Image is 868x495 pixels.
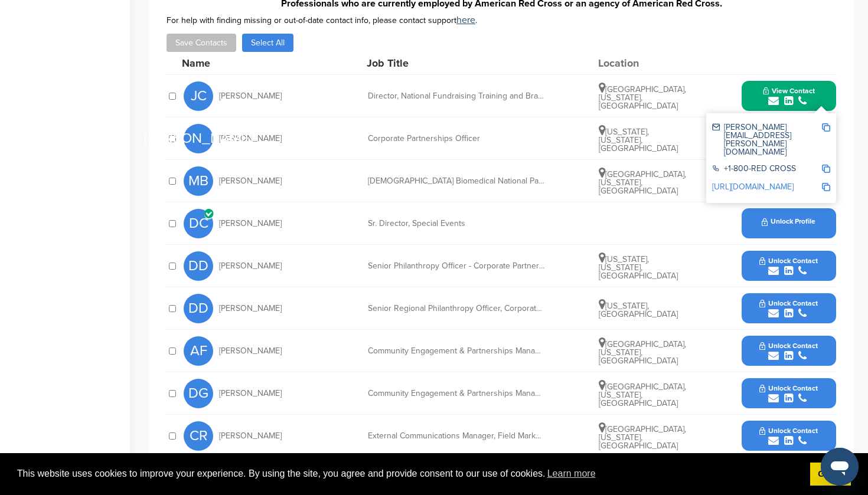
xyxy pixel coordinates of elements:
div: Location [598,58,687,68]
span: [US_STATE], [US_STATE], [GEOGRAPHIC_DATA] [599,127,678,153]
span: [PERSON_NAME] [219,389,282,398]
div: Name [182,58,312,68]
a: dismiss cookie message [810,463,851,486]
div: Senior Regional Philanthropy Officer, Corporate Partnerships [368,304,545,313]
span: [PERSON_NAME] [184,124,213,153]
a: here [456,14,475,26]
span: [PERSON_NAME] [219,304,282,313]
img: Copy [822,123,830,132]
button: Unlock Contact [745,418,832,454]
span: [GEOGRAPHIC_DATA], [US_STATE], [GEOGRAPHIC_DATA] [599,382,686,408]
button: Unlock Contact [745,333,832,369]
span: Unlock Contact [759,299,818,307]
span: [PERSON_NAME] [219,92,282,100]
div: Community Engagement & Partnerships Manager [368,389,545,398]
div: +1-800-RED CROSS [712,165,821,175]
span: Unlock Contact [759,384,818,392]
span: [PERSON_NAME] [219,347,282,355]
div: [PERSON_NAME][EMAIL_ADDRESS][PERSON_NAME][DOMAIN_NAME] [712,123,821,156]
span: Unlock Contact [759,427,818,435]
span: [US_STATE], [GEOGRAPHIC_DATA] [599,301,678,319]
a: [URL][DOMAIN_NAME] [712,182,794,192]
span: [PERSON_NAME] [219,177,282,185]
span: MB [184,166,213,196]
button: Unlock Contact [745,248,832,284]
span: [GEOGRAPHIC_DATA], [US_STATE], [GEOGRAPHIC_DATA] [599,424,686,451]
span: CR [184,421,213,451]
span: Unlock Contact [759,342,818,350]
iframe: Button to launch messaging window [821,448,859,486]
a: DC [PERSON_NAME] Sr. Director, Special Events Unlock Profile [184,202,836,244]
a: learn more about cookies [546,465,598,483]
span: [PERSON_NAME] [219,219,282,228]
div: [DEMOGRAPHIC_DATA] Biomedical National Partnership Manager [368,177,545,185]
span: DG [184,379,213,408]
span: View Contact [763,87,815,95]
span: [US_STATE], [US_STATE], [GEOGRAPHIC_DATA] [599,254,678,281]
span: This website uses cookies to improve your experience. By using the site, you agree and provide co... [17,465,801,483]
span: Unlock Profile [762,218,815,226]
button: Save Contacts [167,34,236,52]
span: [GEOGRAPHIC_DATA], [US_STATE], [GEOGRAPHIC_DATA] [599,84,686,111]
span: [GEOGRAPHIC_DATA], [US_STATE], [GEOGRAPHIC_DATA] [599,169,686,196]
span: Unlock Contact [759,257,818,265]
button: Select All [242,34,293,52]
span: DD [184,251,213,281]
span: [PERSON_NAME] [219,262,282,270]
div: External Communications Manager, Field Marketing [368,432,545,440]
button: View Contact [749,78,829,114]
span: JC [184,81,213,111]
div: Corporate Partnerships Officer [368,135,545,143]
span: [PERSON_NAME] [219,432,282,440]
span: DC [184,209,213,238]
div: For help with finding missing or out-of-date contact info, please contact support . [167,15,836,25]
div: Community Engagement & Partnerships Manager [368,347,545,355]
div: Job Title [367,58,544,68]
span: [GEOGRAPHIC_DATA], [US_STATE], [GEOGRAPHIC_DATA] [599,339,686,366]
img: Copy [822,165,830,173]
img: Copy [822,183,830,191]
div: Director, National Fundraising Training and Brand Resources [368,92,545,100]
button: Unlock Contact [745,291,832,326]
button: Unlock Contact [745,376,832,411]
span: DD [184,294,213,323]
div: Senior Philanthropy Officer - Corporate Partnerships [368,262,545,270]
span: AF [184,336,213,366]
div: Sr. Director, Special Events [368,219,545,228]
